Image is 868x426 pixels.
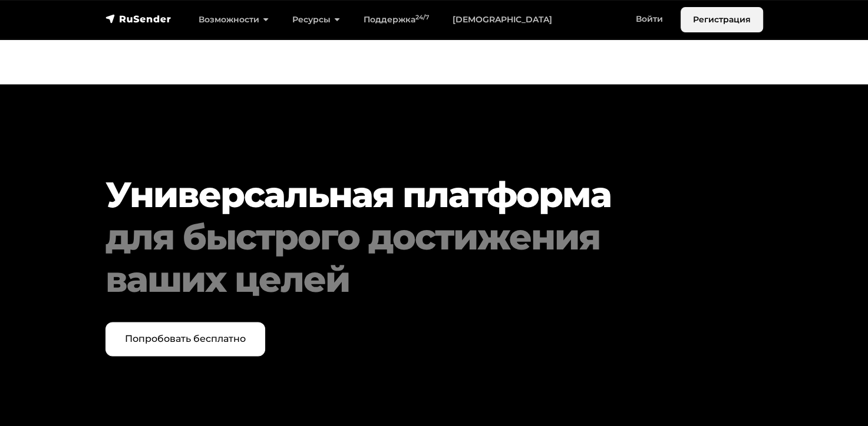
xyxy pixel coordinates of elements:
[187,8,280,32] a: Возможности
[352,8,441,32] a: Поддержка24/7
[105,322,265,356] a: Попробовать бесплатно
[105,174,707,301] h2: Универсальная платформа
[681,7,763,32] a: Регистрация
[441,8,564,32] a: [DEMOGRAPHIC_DATA]
[415,14,429,21] sup: 24/7
[280,8,352,32] a: Ресурсы
[105,216,707,301] div: для быстрого достижения ваших целей
[624,7,675,31] a: Войти
[105,13,171,25] img: RuSender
